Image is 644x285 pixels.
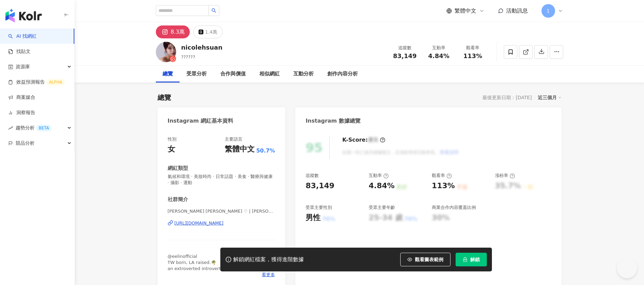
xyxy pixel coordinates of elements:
[5,9,42,22] img: logo
[168,165,188,172] div: 網紅類型
[171,27,185,37] div: 8.3萬
[256,147,275,155] span: 50.7%
[16,59,30,74] span: 資源庫
[36,125,52,131] div: BETA
[456,253,487,266] button: 解鎖
[8,94,35,101] a: 商案媒合
[16,136,35,151] span: 競品分析
[225,136,242,142] div: 主要語言
[455,7,476,15] span: 繁體中文
[205,27,217,37] div: 1.4萬
[400,253,450,266] button: 觀看圖表範例
[168,117,234,125] div: Instagram 網紅基本資料
[8,79,65,86] a: 效益預測報告ALPHA
[482,95,532,100] div: 最後更新日期：[DATE]
[156,25,190,38] button: 8.3萬
[547,7,550,15] span: 1
[432,173,452,179] div: 觀看率
[393,52,417,59] span: 83,149
[463,53,482,59] span: 113%
[306,181,334,191] div: 83,149
[470,257,480,262] span: 解鎖
[168,220,275,226] a: [URL][DOMAIN_NAME]
[506,7,528,14] span: 活動訊息
[225,144,255,155] div: 繁體中文
[168,144,175,155] div: 女
[432,181,455,191] div: 113%
[306,213,320,223] div: 男性
[392,44,418,51] div: 追蹤數
[495,173,515,179] div: 漲粉率
[181,54,195,59] span: ??????
[193,25,223,38] button: 1.4萬
[538,93,562,102] div: 近三個月
[463,257,467,262] span: lock
[415,257,443,262] span: 觀看圖表範例
[163,70,173,78] div: 總覽
[181,43,223,52] div: nicolehsuan
[168,174,275,186] span: 氣候和環境 · 美妝時尚 · 日常話題 · 美食 · 醫療與健康 · 攝影 · 運動
[8,109,35,116] a: 洞察報告
[16,120,52,136] span: 趨勢分析
[220,70,246,78] div: 合作與價值
[174,220,224,226] div: [URL][DOMAIN_NAME]
[432,204,476,211] div: 商業合作內容覆蓋比例
[8,126,13,130] span: rise
[259,70,280,78] div: 相似網紅
[158,93,171,102] div: 總覽
[233,256,304,263] div: 解鎖網紅檔案，獲得進階數據
[168,136,177,142] div: 性別
[327,70,358,78] div: 創作內容分析
[460,44,486,51] div: 觀看率
[168,208,275,214] span: [PERSON_NAME] [PERSON_NAME] ♡ | [PERSON_NAME]
[342,136,385,144] div: K-Score :
[8,48,31,55] a: 找貼文
[293,70,314,78] div: 互動分析
[369,173,389,179] div: 互動率
[168,196,188,203] div: 社群簡介
[306,204,332,211] div: 受眾主要性別
[156,42,176,62] img: KOL Avatar
[8,33,37,40] a: searchAI 找網紅
[428,53,449,59] span: 4.84%
[306,173,319,179] div: 追蹤數
[262,272,275,278] span: 看更多
[369,204,395,211] div: 受眾主要年齡
[306,117,361,125] div: Instagram 數據總覽
[211,8,216,13] span: search
[186,70,207,78] div: 受眾分析
[426,44,452,51] div: 互動率
[369,181,394,191] div: 4.84%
